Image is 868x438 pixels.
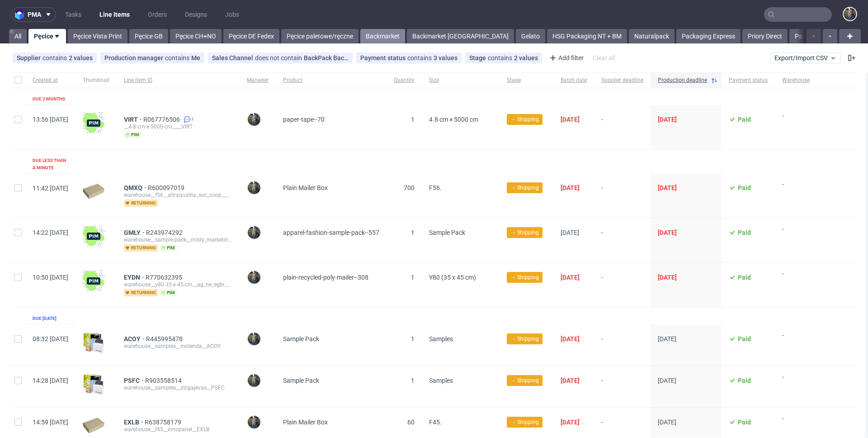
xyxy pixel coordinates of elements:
[148,184,186,191] a: R600097019
[407,29,514,43] a: Backmarket [GEOGRAPHIC_DATA]
[283,377,319,384] span: Sample Pack
[9,29,27,43] a: All
[411,229,415,236] span: 1
[124,335,146,343] a: ACOY
[68,29,127,43] a: Pęcice Vista Print
[124,123,232,130] div: __4-8-cm-x-5000-cm____VIRT
[676,29,741,43] a: Packaging Express
[304,54,349,62] div: BackPack Back Market
[658,116,677,123] span: [DATE]
[28,11,41,18] span: pma
[17,54,42,62] span: Supplier
[561,377,580,384] span: [DATE]
[601,335,643,355] span: -
[11,7,56,22] button: pma
[124,200,158,207] span: returning
[142,7,172,22] a: Orders
[33,377,68,384] span: 14:28 [DATE]
[782,332,810,355] span: -
[411,377,415,384] span: 1
[729,76,768,84] span: Payment status
[248,333,260,345] img: Maciej Sobola
[146,335,184,343] a: R445995478
[247,76,269,84] span: Manager
[124,274,146,281] a: EYDN
[844,8,856,20] img: Maciej Sobola
[124,116,143,123] a: VIRT
[469,54,488,62] span: Stage
[601,229,643,252] span: -
[146,229,184,236] a: R243974292
[770,52,841,63] button: Export/Import CSV
[429,419,442,426] span: F45.
[738,377,751,384] span: Paid
[429,184,442,191] span: F56.
[429,116,478,123] span: 4.8 cm × 5000 cm
[429,335,453,343] span: Samples
[145,419,183,426] a: R638758179
[789,29,821,43] a: PacList
[104,54,165,62] span: Production manager
[411,335,415,343] span: 1
[434,54,458,62] div: 3 values
[283,229,379,236] span: apparel-fashion-sample-pack--557
[283,76,379,84] span: Product
[143,116,182,123] a: R067776506
[516,29,545,43] a: Gelato
[510,376,539,385] span: → Shipping
[83,270,104,292] img: wHgJFi1I6lmhQAAAABJRU5ErkJggg==
[124,419,145,426] a: EXLB
[124,229,146,236] span: GMLY
[782,181,810,207] span: -
[69,54,93,62] div: 2 values
[561,335,580,343] span: [DATE]
[658,335,676,343] span: [DATE]
[738,184,751,191] span: Paid
[283,419,328,426] span: Plain Mailer Box
[547,29,627,43] a: HSG Packaging NT + BM
[255,54,304,62] span: does not contain
[83,225,104,247] img: wHgJFi1I6lmhQAAAABJRU5ErkJggg==
[124,236,232,243] div: warehouse__sample-pack__misty_marketing_aleksandra_swiderska__GMLY
[510,335,539,343] span: → Shipping
[429,229,465,236] span: Sample Pack
[160,244,177,252] span: pim
[124,426,232,433] div: warehouse__f45__innopanel__EXLB
[160,289,177,296] span: pim
[658,229,677,236] span: [DATE]
[83,418,104,433] img: plain-eco.9b3ba858dad33fd82c36.png
[404,184,415,191] span: 700
[782,76,810,84] span: Warehouse
[510,273,539,281] span: → Shipping
[124,191,232,199] div: warehouse__f56__altraqualita_soc_coop__QMXQ
[179,7,212,22] a: Designs
[561,419,580,426] span: [DATE]
[191,54,200,62] div: Me
[283,335,319,343] span: Sample Pack
[33,185,68,192] span: 11:42 [DATE]
[124,343,232,350] div: warehouse__samples__molenda__ACOY
[33,419,68,426] span: 14:59 [DATE]
[601,377,643,396] span: -
[629,29,675,43] a: Naturalpack
[83,373,104,395] img: sample-icon.16e107be6ad460a3e330.png
[510,115,539,124] span: → Shipping
[601,184,643,207] span: -
[601,76,643,84] span: Supplier deadline
[658,377,676,384] span: [DATE]
[248,113,260,126] img: Maciej Sobola
[742,29,788,43] a: Priory Direct
[60,7,87,22] a: Tasks
[146,274,184,281] span: R770632395
[510,184,539,192] span: → Shipping
[561,76,587,84] span: Batch date
[283,116,325,123] span: paper-tape--70
[83,76,109,84] span: Thumbnail
[407,419,415,426] span: 60
[738,116,751,123] span: Paid
[33,229,68,236] span: 14:22 [DATE]
[561,116,580,123] span: [DATE]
